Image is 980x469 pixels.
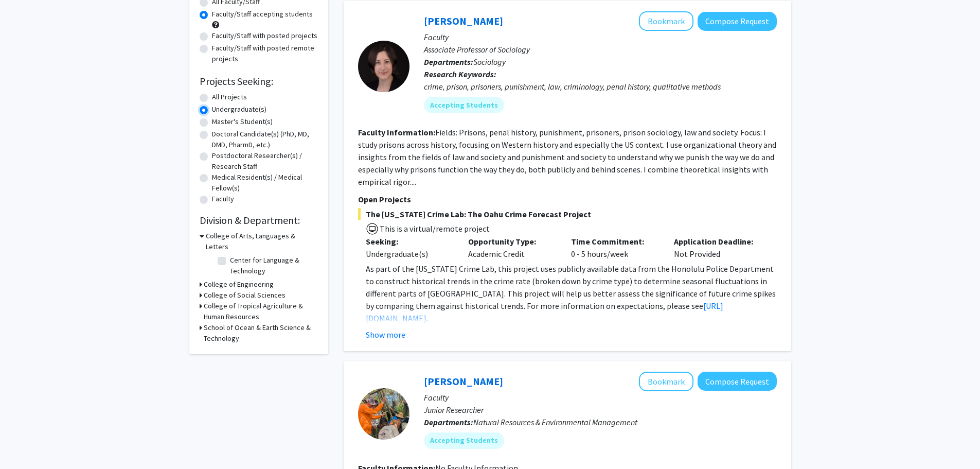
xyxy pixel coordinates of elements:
[358,208,777,220] span: The [US_STATE] Crime Lab: The Oahu Crime Forecast Project
[424,391,777,404] p: Faculty
[674,235,761,248] p: Application Deadline:
[204,290,286,301] h3: College of Social Sciences
[212,116,273,127] label: Master's Student(s)
[424,404,777,416] p: Junior Researcher
[460,235,563,260] div: Academic Credit
[358,193,777,205] p: Open Projects
[424,31,777,43] p: Faculty
[366,301,723,323] a: [URL][DOMAIN_NAME]
[424,69,496,79] b: Research Keywords:
[366,263,777,324] p: .
[212,9,313,20] label: Faculty/Staff accepting students
[212,129,318,150] label: Doctoral Candidate(s) (PhD, MD, DMD, PharmD, etc.)
[424,432,504,449] mat-chip: Accepting Students
[424,57,473,67] b: Departments:
[424,97,504,113] mat-chip: Accepting Students
[563,235,666,260] div: 0 - 5 hours/week
[230,255,315,276] label: Center for Language & Technology
[200,75,318,88] h2: Projects Seeking:
[212,104,266,115] label: Undergraduate(s)
[212,92,247,102] label: All Projects
[358,127,435,137] b: Faculty Information:
[468,235,556,248] p: Opportunity Type:
[424,14,503,27] a: [PERSON_NAME]
[212,30,317,41] label: Faculty/Staff with posted projects
[366,235,453,248] p: Seeking:
[424,80,777,93] div: crime, prison, prisoners, punishment, law, criminology, penal history, qualitative methods
[212,43,318,64] label: Faculty/Staff with posted remote projects
[639,372,693,391] button: Add Linden Schneider to Bookmarks
[358,127,776,187] fg-read-more: Fields: Prisons, penal history, punishment, prisoners, prison sociology, law and society. Focus: ...
[424,43,777,56] p: Associate Professor of Sociology
[379,223,490,234] span: This is a virtual/remote project
[204,279,274,290] h3: College of Engineering
[366,264,776,311] span: As part of the [US_STATE] Crime Lab, this project uses publicly available data from the Honolulu ...
[424,375,503,388] a: [PERSON_NAME]
[571,235,658,248] p: Time Commitment:
[698,12,777,31] button: Compose Request to Ashley Rubin
[212,194,234,204] label: Faculty
[204,301,318,322] h3: College of Tropical Agriculture & Human Resources
[206,231,318,252] h3: College of Arts, Languages & Letters
[366,328,405,341] button: Show more
[366,248,453,260] div: Undergraduate(s)
[8,423,44,461] iframe: Chat
[424,417,473,427] b: Departments:
[204,322,318,344] h3: School of Ocean & Earth Science & Technology
[639,11,693,31] button: Add Ashley Rubin to Bookmarks
[212,172,318,194] label: Medical Resident(s) / Medical Fellow(s)
[473,417,637,427] span: Natural Resources & Environmental Management
[473,57,506,67] span: Sociology
[200,214,318,227] h2: Division & Department:
[698,372,777,391] button: Compose Request to Linden Schneider
[212,150,318,172] label: Postdoctoral Researcher(s) / Research Staff
[666,235,769,260] div: Not Provided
